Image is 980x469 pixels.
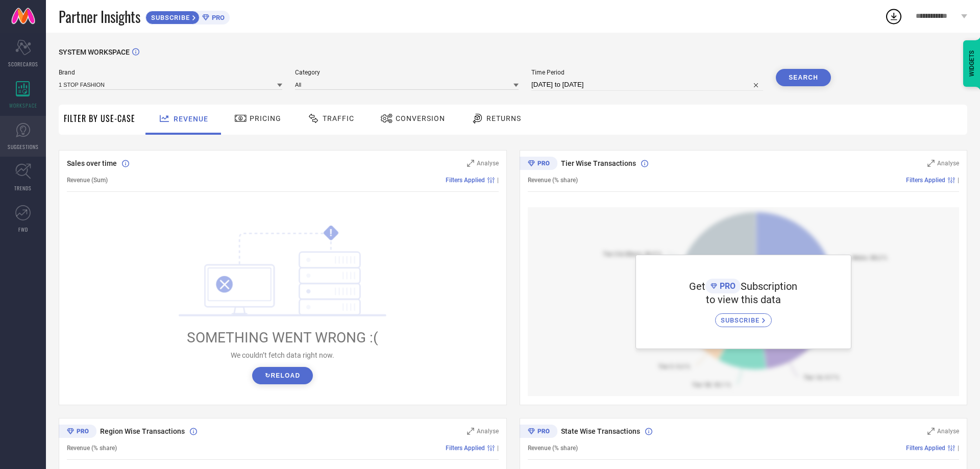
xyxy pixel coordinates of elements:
span: WORKSPACE [9,102,37,109]
button: ↻Reload [252,367,313,384]
span: Revenue (% share) [528,445,578,452]
span: Brand [59,69,282,76]
span: SYSTEM WORKSPACE [59,48,130,56]
div: Open download list [885,7,903,26]
span: SCORECARDS [8,60,38,68]
span: Get [689,280,705,292]
span: SUGGESTIONS [8,143,39,151]
tspan: ! [330,227,332,239]
span: Analyse [477,428,499,435]
span: Filters Applied [446,177,485,184]
span: Revenue [174,115,208,123]
span: SUBSCRIBE [721,316,762,324]
span: FWD [18,226,28,233]
span: Traffic [323,114,354,122]
span: Analyse [937,428,959,435]
svg: Zoom [927,428,935,435]
span: SUBSCRIBE [146,14,192,21]
span: Revenue (% share) [67,445,117,452]
span: | [497,177,499,184]
a: SUBSCRIBE [715,306,772,327]
span: SOMETHING WENT WRONG :( [187,329,378,346]
span: | [958,445,959,452]
a: SUBSCRIBEPRO [145,8,230,24]
span: Filters Applied [906,177,945,184]
span: Filters Applied [906,445,945,452]
svg: Zoom [467,160,474,167]
span: Filter By Use-Case [64,112,135,125]
span: Revenue (Sum) [67,177,108,184]
span: PRO [209,14,225,21]
span: Filters Applied [446,445,485,452]
span: Analyse [477,160,499,167]
span: Returns [486,114,521,122]
div: Premium [520,425,557,440]
input: Select time period [531,79,763,91]
span: Pricing [250,114,281,122]
span: Subscription [741,280,797,292]
span: State Wise Transactions [561,427,640,435]
span: We couldn’t fetch data right now. [231,351,334,359]
span: Tier Wise Transactions [561,159,636,167]
svg: Zoom [927,160,935,167]
div: Premium [59,425,96,440]
span: Conversion [396,114,445,122]
span: TRENDS [14,184,32,192]
span: Time Period [531,69,763,76]
span: Partner Insights [59,6,140,27]
span: to view this data [706,293,781,306]
span: Region Wise Transactions [100,427,185,435]
svg: Zoom [467,428,474,435]
span: Revenue (% share) [528,177,578,184]
span: Category [295,69,519,76]
button: Search [776,69,831,86]
span: Sales over time [67,159,117,167]
span: PRO [717,281,736,291]
span: Analyse [937,160,959,167]
span: | [497,445,499,452]
span: | [958,177,959,184]
div: Premium [520,157,557,172]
